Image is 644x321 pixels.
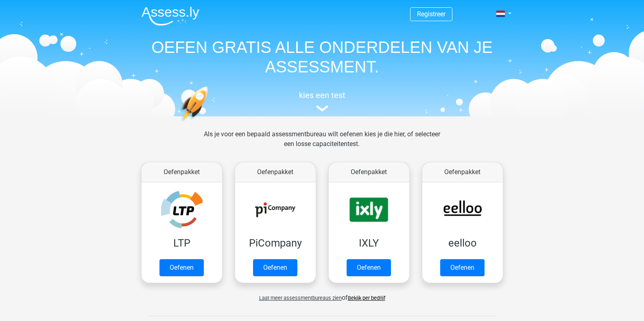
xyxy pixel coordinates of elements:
[316,105,328,111] img: assessment
[135,286,509,303] div: of
[348,295,385,301] a: Bekijk per bedrijf
[417,10,445,18] a: Registreer
[253,259,297,276] a: Oefenen
[259,295,342,301] span: Laat meer assessmentbureaus zien
[142,7,199,26] img: Assessly
[440,259,485,276] a: Oefenen
[159,259,204,276] a: Oefenen
[135,37,509,76] h1: OEFEN GRATIS ALLE ONDERDELEN VAN JE ASSESSMENT.
[135,90,509,100] h5: kies een test
[347,259,391,276] a: Oefenen
[197,129,447,159] div: Als je voor een bepaald assessmentbureau wilt oefenen kies je die hier, of selecteer een losse ca...
[135,90,509,112] a: kies een test
[180,86,240,160] img: oefenen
